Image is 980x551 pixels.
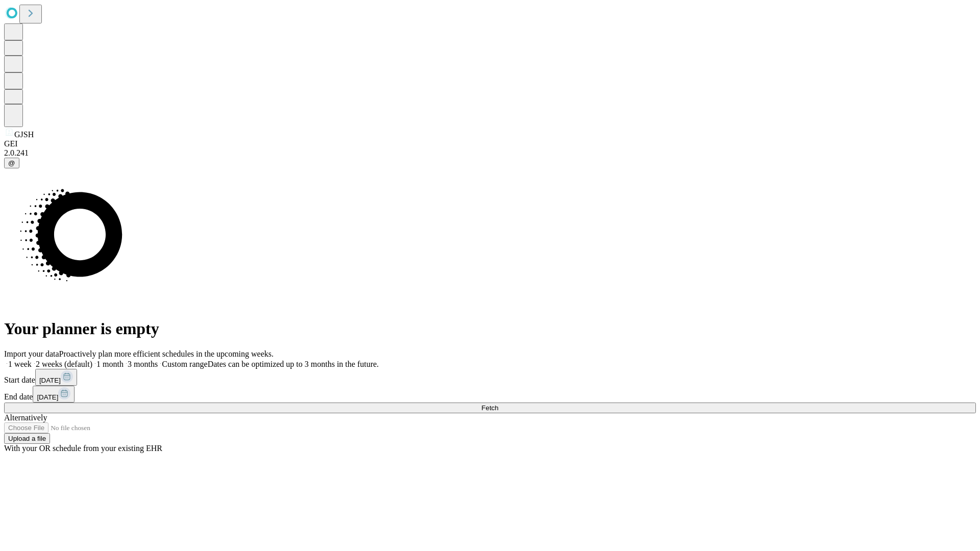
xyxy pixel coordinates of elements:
button: Fetch [4,403,976,413]
span: 1 month [96,360,124,368]
button: @ [4,158,19,168]
h1: Your planner is empty [4,319,976,338]
span: [DATE] [39,377,61,384]
span: 1 week [8,360,32,368]
span: With your OR schedule from your existing EHR [4,444,162,453]
span: Alternatively [4,413,47,422]
div: 2.0.241 [4,148,976,158]
button: Upload a file [4,433,50,444]
span: Fetch [481,404,498,412]
span: Custom range [162,360,207,368]
button: [DATE] [35,369,77,386]
span: @ [8,159,15,167]
div: GEI [4,139,976,148]
div: Start date [4,369,976,386]
span: Import your data [4,349,59,358]
span: [DATE] [37,393,58,401]
div: End date [4,386,976,403]
span: Proactively plan more efficient schedules in the upcoming weeks. [59,349,274,358]
button: [DATE] [33,386,75,403]
span: GJSH [14,130,34,139]
span: 3 months [128,360,158,368]
span: Dates can be optimized up to 3 months in the future. [208,360,379,368]
span: 2 weeks (default) [36,360,92,368]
